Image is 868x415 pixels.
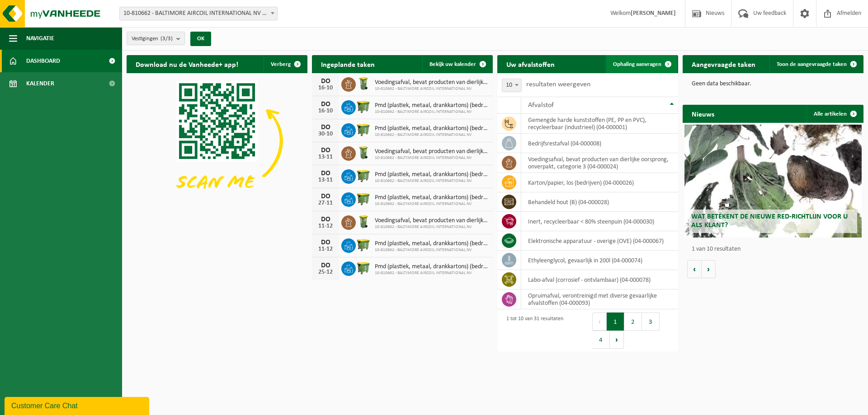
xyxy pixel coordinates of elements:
[26,50,60,72] span: Dashboard
[127,55,247,73] h2: Download nu de Vanheede+ app!
[316,147,335,154] div: DO
[375,79,488,86] span: Voedingsafval, bevat producten van dierlijke oorsprong, onverpakt, categorie 3
[610,331,624,349] button: Next
[528,102,554,109] span: Afvalstof
[160,36,173,42] count: (3/3)
[356,214,371,229] img: WB-0140-HPE-GN-50
[316,170,335,177] div: DO
[316,200,335,206] div: 27-11
[316,124,335,131] div: DO
[316,193,335,200] div: DO
[316,78,335,85] div: DO
[502,79,521,92] span: 10
[769,55,863,73] a: Toon de aangevraagde taken
[375,217,488,224] span: Voedingsafval, bevat producten van dierlijke oorsprong, onverpakt, categorie 3
[521,114,678,134] td: gemengde harde kunststoffen (PE, PP en PVC), recycleerbaar (industrieel) (04-000001)
[316,131,335,137] div: 30-10
[375,224,488,230] span: 10-810662 - BALTIMORE AIRCOIL INTERNATIONAL NV
[777,61,847,67] span: Toon de aangevraagde taken
[375,201,488,207] span: 10-810662 - BALTIMORE AIRCOIL INTERNATIONAL NV
[375,263,488,270] span: Pmd (plastiek, metaal, drankkartons) (bedrijven)
[502,79,522,92] span: 10
[120,7,277,20] span: 10-810662 - BALTIMORE AIRCOIL INTERNATIONAL NV - HEIST-OP-DEN-BERG
[5,395,151,415] iframe: chat widget
[607,312,624,331] button: 1
[127,73,307,209] img: Download de VHEPlus App
[375,155,488,161] span: 10-810662 - BALTIMORE AIRCOIL INTERNATIONAL NV
[356,260,371,275] img: WB-1100-HPE-GN-50
[356,99,371,114] img: WB-1100-HPE-GN-50
[521,192,678,212] td: behandeld hout (B) (04-000028)
[356,145,371,160] img: WB-0140-HPE-GN-50
[316,101,335,108] div: DO
[316,177,335,183] div: 13-11
[316,154,335,160] div: 13-11
[312,55,384,73] h2: Ingeplande taken
[271,61,291,67] span: Verberg
[316,85,335,91] div: 16-10
[592,331,610,349] button: 4
[375,194,488,201] span: Pmd (plastiek, metaal, drankkartons) (bedrijven)
[26,72,54,95] span: Kalender
[624,312,642,331] button: 2
[132,32,173,46] span: Vestigingen
[606,55,677,73] a: Ophaling aanvragen
[684,125,862,238] a: Wat betekent de nieuwe RED-richtlijn voor u als klant?
[521,231,678,251] td: elektronische apparatuur - overige (OVE) (04-000067)
[316,246,335,252] div: 11-12
[521,153,678,173] td: voedingsafval, bevat producten van dierlijke oorsprong, onverpakt, categorie 3 (04-000024)
[375,102,488,109] span: Pmd (plastiek, metaal, drankkartons) (bedrijven)
[190,32,211,46] button: OK
[687,260,702,278] button: Vorige
[356,191,371,206] img: WB-1100-HPE-GN-50
[127,32,185,45] button: Vestigingen(3/3)
[521,212,678,231] td: inert, recycleerbaar < 80% steenpuin (04-000030)
[356,76,371,91] img: WB-0140-HPE-GN-50
[316,262,335,269] div: DO
[521,173,678,192] td: karton/papier, los (bedrijven) (04-000026)
[502,312,563,350] div: 1 tot 10 van 31 resultaten
[316,239,335,246] div: DO
[683,55,764,73] h2: Aangevraagde taken
[375,148,488,155] span: Voedingsafval, bevat producten van dierlijke oorsprong, onverpakt, categorie 3
[692,81,854,87] p: Geen data beschikbaar.
[429,61,476,67] span: Bekijk uw kalender
[592,312,607,331] button: Previous
[316,269,335,275] div: 25-12
[26,27,54,50] span: Navigatie
[702,260,716,278] button: Volgende
[375,247,488,253] span: 10-810662 - BALTIMORE AIRCOIL INTERNATIONAL NV
[497,55,564,73] h2: Uw afvalstoffen
[316,216,335,223] div: DO
[375,270,488,276] span: 10-810662 - BALTIMORE AIRCOIL INTERNATIONAL NV
[521,251,678,270] td: ethyleenglycol, gevaarlijk in 200l (04-000074)
[613,61,661,67] span: Ophaling aanvragen
[807,105,863,123] a: Alle artikelen
[119,7,278,20] span: 10-810662 - BALTIMORE AIRCOIL INTERNATIONAL NV - HEIST-OP-DEN-BERG
[375,240,488,247] span: Pmd (plastiek, metaal, drankkartons) (bedrijven)
[375,178,488,184] span: 10-810662 - BALTIMORE AIRCOIL INTERNATIONAL NV
[375,132,488,138] span: 10-810662 - BALTIMORE AIRCOIL INTERNATIONAL NV
[691,213,848,229] span: Wat betekent de nieuwe RED-richtlijn voor u als klant?
[422,55,492,73] a: Bekijk uw kalender
[375,171,488,178] span: Pmd (plastiek, metaal, drankkartons) (bedrijven)
[316,108,335,114] div: 16-10
[521,270,678,289] td: labo-afval (corrosief - ontvlambaar) (04-000078)
[316,223,335,229] div: 11-12
[642,312,660,331] button: 3
[356,122,371,137] img: WB-1100-HPE-GN-50
[375,86,488,92] span: 10-810662 - BALTIMORE AIRCOIL INTERNATIONAL NV
[356,237,371,252] img: WB-1100-HPE-GN-50
[356,168,371,183] img: WB-1100-HPE-GN-50
[683,105,723,122] h2: Nieuws
[375,109,488,115] span: 10-810662 - BALTIMORE AIRCOIL INTERNATIONAL NV
[375,125,488,132] span: Pmd (plastiek, metaal, drankkartons) (bedrijven)
[631,10,676,17] strong: [PERSON_NAME]
[526,81,590,88] label: resultaten weergeven
[521,289,678,309] td: opruimafval, verontreinigd met diverse gevaarlijke afvalstoffen (04-000093)
[264,55,307,73] button: Verberg
[692,246,859,252] p: 1 van 10 resultaten
[521,134,678,153] td: bedrijfsrestafval (04-000008)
